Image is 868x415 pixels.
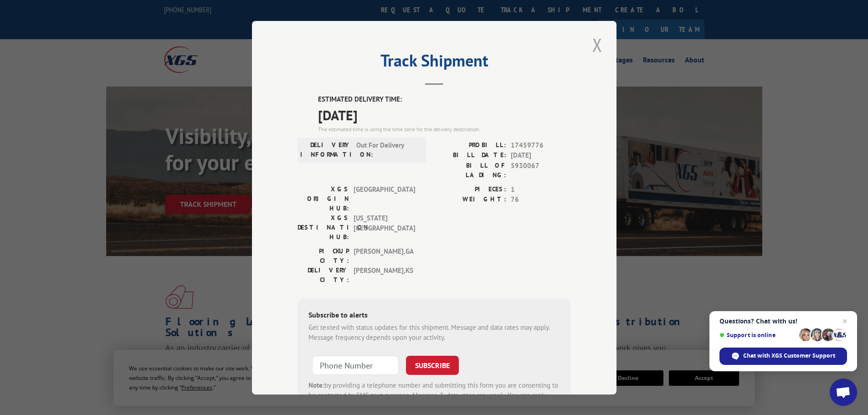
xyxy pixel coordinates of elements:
label: XGS ORIGIN HUB: [298,184,349,213]
a: Open chat [830,379,857,406]
span: 17459776 [511,140,571,150]
span: Out For Delivery [356,140,418,159]
div: Subscribe to alerts [308,309,560,322]
label: PROBILL: [434,140,506,150]
div: Get texted with status updates for this shipment. Message and data rates may apply. Message frequ... [308,322,560,343]
label: DELIVERY CITY: [298,265,349,284]
span: Support is online [719,332,796,338]
span: Chat with XGS Customer Support [743,352,835,360]
label: ESTIMATED DELIVERY TIME: [318,94,571,105]
div: The estimated time is using the time zone for the delivery destination. [318,125,571,133]
button: SUBSCRIBE [406,355,459,374]
span: Questions? Chat with us! [719,318,847,325]
span: 76 [511,195,571,205]
label: WEIGHT: [434,195,506,205]
label: BILL OF LADING: [434,160,506,179]
span: [GEOGRAPHIC_DATA] [354,184,415,213]
span: [PERSON_NAME] , KS [354,265,415,284]
label: XGS DESTINATION HUB: [298,213,349,241]
label: PICKUP CITY: [298,246,349,265]
label: DELIVERY INFORMATION: [300,140,352,159]
span: [US_STATE][GEOGRAPHIC_DATA] [354,213,415,241]
button: Close modal [590,32,605,57]
span: 1 [511,184,571,195]
label: PIECES: [434,184,506,195]
h2: Track Shipment [298,54,571,72]
div: by providing a telephone number and submitting this form you are consenting to be contacted by SM... [308,380,560,411]
span: [PERSON_NAME] , GA [354,246,415,265]
label: BILL DATE: [434,150,506,161]
span: Chat with XGS Customer Support [719,348,847,365]
span: [DATE] [318,104,571,125]
input: Phone Number [312,355,399,374]
strong: Note: [308,380,324,389]
span: 5930067 [511,160,571,179]
span: [DATE] [511,150,571,161]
